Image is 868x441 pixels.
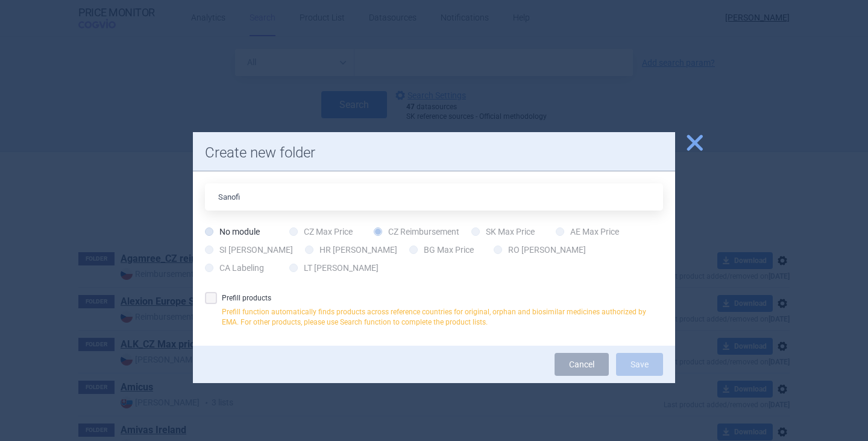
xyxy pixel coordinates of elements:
label: RO [PERSON_NAME] [494,244,586,256]
label: No module [205,226,260,238]
label: CZ Reimbursement [374,226,459,238]
label: Prefill products [205,292,663,334]
label: SK Max Price [471,226,535,238]
label: AE Max Price [556,226,619,238]
label: LT [PERSON_NAME] [289,262,379,274]
label: HR [PERSON_NAME] [305,244,397,256]
p: Prefill function automatically finds products across reference countries for original, orphan and... [222,307,663,328]
button: Save [616,353,663,376]
label: CZ Max Price [289,226,353,238]
label: BG Max Price [409,244,474,256]
label: CA Labeling [205,262,264,274]
label: SI [PERSON_NAME] [205,244,293,256]
h1: Create new folder [205,144,663,162]
input: Folder name [205,183,663,211]
a: Cancel [555,353,609,376]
